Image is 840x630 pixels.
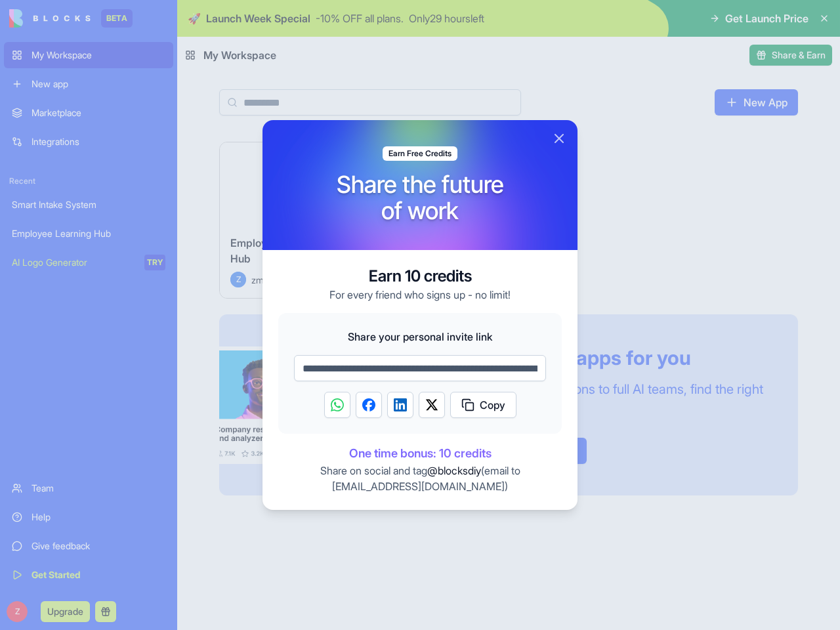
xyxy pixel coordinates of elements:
[294,329,546,345] span: Share your personal invite link
[362,398,375,411] img: Facebook
[356,392,382,418] button: Share on Facebook
[394,398,407,411] img: LinkedIn
[278,444,562,463] span: One time bonus: 10 credits
[332,480,505,493] a: [EMAIL_ADDRESS][DOMAIN_NAME]
[480,397,505,413] span: Copy
[450,392,516,418] button: Copy
[329,287,511,303] p: For every friend who signs up - no limit!
[388,148,451,159] span: Earn Free Credits
[324,392,350,418] button: Share on WhatsApp
[387,392,413,418] button: Share on LinkedIn
[427,464,481,477] span: @blocksdiy
[337,171,504,224] h1: Share the future of work
[425,398,438,411] img: Twitter
[329,266,511,287] h3: Earn 10 credits
[419,392,445,418] button: Share on Twitter
[331,398,344,411] img: WhatsApp
[278,463,562,494] p: Share on social and tag (email to )
[551,131,567,146] button: Close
